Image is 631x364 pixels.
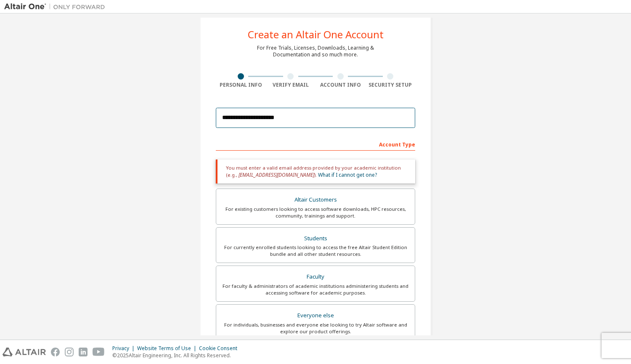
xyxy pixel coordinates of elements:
[257,45,374,58] div: For Free Trials, Licenses, Downloads, Learning & Documentation and so much more.
[93,348,105,356] img: youtube.svg
[221,283,410,296] div: For faculty & administrators of academic institutions administering students and accessing softwa...
[221,206,410,219] div: For existing customers looking to access software downloads, HPC resources, community, trainings ...
[221,233,410,244] div: Students
[221,244,410,258] div: For currently enrolled students looking to access the free Altair Student Edition bundle and all ...
[266,82,316,88] div: Verify Email
[239,171,314,178] span: [EMAIL_ADDRESS][DOMAIN_NAME]
[221,194,410,206] div: Altair Customers
[318,171,377,178] a: What if I cannot get one?
[65,348,74,356] img: instagram.svg
[221,310,410,321] div: Everyone else
[216,137,415,151] div: Account Type
[51,348,60,356] img: facebook.svg
[315,82,366,88] div: Account Info
[248,29,384,40] div: Create an Altair One Account
[199,345,242,352] div: Cookie Consent
[3,348,46,356] img: altair_logo.svg
[216,82,266,88] div: Personal Info
[221,321,410,335] div: For individuals, businesses and everyone else looking to try Altair software and explore our prod...
[112,345,137,352] div: Privacy
[221,271,410,283] div: Faculty
[79,348,87,356] img: linkedin.svg
[112,352,242,359] p: © 2025 Altair Engineering, Inc. All Rights Reserved.
[366,82,416,88] div: Security Setup
[216,159,415,183] div: You must enter a valid email address provided by your academic institution (e.g., ).
[137,345,199,352] div: Website Terms of Use
[4,3,109,11] img: Altair One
